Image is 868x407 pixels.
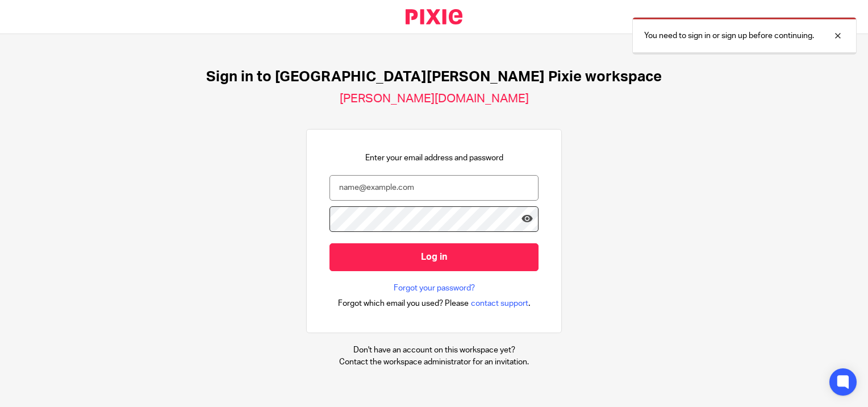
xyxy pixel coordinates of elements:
input: name@example.com [329,175,539,201]
h2: [PERSON_NAME][DOMAIN_NAME] [340,92,529,106]
p: Don't have an account on this workspace yet? [339,344,529,356]
h1: Sign in to [GEOGRAPHIC_DATA][PERSON_NAME] Pixie workspace [206,68,662,86]
a: Forgot your password? [394,283,475,294]
span: contact support [471,298,528,309]
div: . [338,297,531,310]
p: Contact the workspace administrator for an invitation. [339,356,529,368]
p: You need to sign in or sign up before continuing. [644,30,814,41]
p: Enter your email address and password [365,152,503,164]
span: Forgot which email you used? Please [338,298,469,309]
input: Log in [329,243,539,271]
